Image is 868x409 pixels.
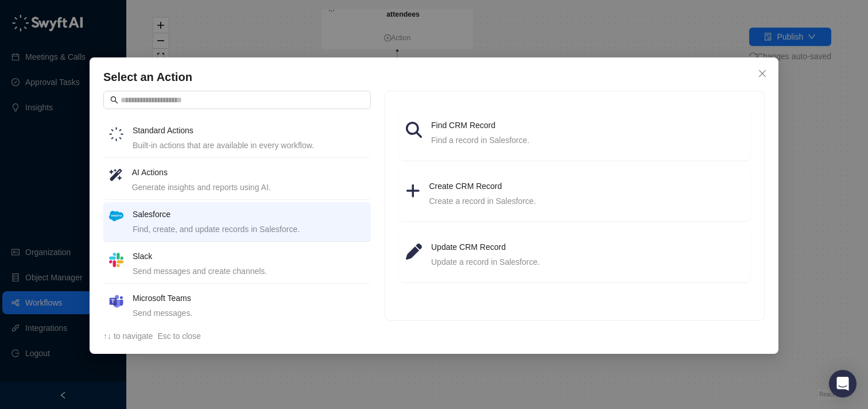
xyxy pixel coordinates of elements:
[133,265,365,277] div: Send messages and create channels.
[110,96,118,104] span: search
[132,181,365,194] div: Generate insights and reports using AI.
[829,370,857,398] div: Open Intercom Messenger
[133,208,365,221] h4: Salesforce
[133,292,365,304] h4: Microsoft Teams
[133,250,365,263] h4: Slack
[429,180,743,192] h4: Create CRM Record
[157,331,200,341] span: Esc to close
[431,134,743,146] div: Find a record in Salesforce.
[133,124,365,137] h4: Standard Actions
[133,307,365,319] div: Send messages.
[431,119,743,132] h4: Find CRM Record
[109,211,123,221] img: salesforce-ChMvK6Xa.png
[109,295,123,308] img: microsoft-teams-BZ5xE2bQ.png
[132,166,365,179] h4: AI Actions
[133,223,365,236] div: Find, create, and update records in Salesforce.
[429,195,743,207] div: Create a record in Salesforce.
[103,331,153,341] span: ↑↓ to navigate
[758,69,767,78] span: close
[133,139,365,152] div: Built-in actions that are available in every workflow.
[103,69,765,85] h4: Select an Action
[109,253,123,267] img: slack-Cn3INd-T.png
[109,127,123,141] img: logo-small-inverted-DW8HDUn_.png
[431,256,743,268] div: Update a record in Salesforce.
[753,64,772,83] button: Close
[431,241,743,253] h4: Update CRM Record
